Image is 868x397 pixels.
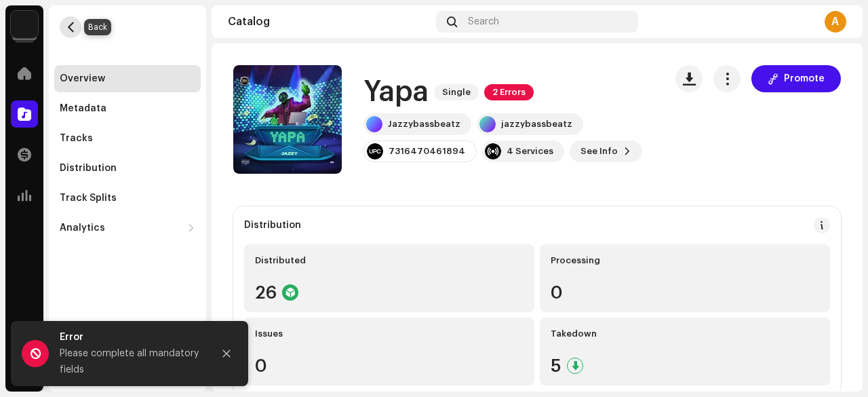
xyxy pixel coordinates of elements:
span: Promote [784,65,825,92]
button: Close [213,340,240,367]
div: Jazzybassbeatz [388,119,460,130]
div: Please complete all mandatory fields [60,345,202,378]
div: jazzybassbeatz [501,119,572,130]
re-m-nav-item: Tracks [54,125,201,152]
span: See Info [580,138,618,165]
div: Distribution [60,163,117,174]
div: Analytics [60,223,105,233]
div: Overview [60,73,105,84]
re-m-nav-item: Overview [54,65,201,92]
div: 4 Services [507,146,553,157]
button: Promote [751,65,841,92]
div: Track Splits [60,193,117,204]
div: Issues [255,328,524,339]
img: 7951d5c0-dc3c-4d78-8e51-1b6de87acfd8 [11,11,38,38]
div: Distribution [244,220,301,231]
re-m-nav-item: Track Splits [54,185,201,212]
re-m-nav-item: Distribution [54,155,201,182]
div: A [825,11,846,33]
div: Metadata [60,103,106,114]
button: See Info [570,140,642,162]
h1: Yapa [363,77,429,108]
div: 7316470461894 [389,146,465,157]
re-m-nav-item: Metadata [54,95,201,122]
div: Takedown [551,328,819,339]
div: Processing [551,255,819,266]
div: Catalog [228,16,431,27]
div: Distributed [255,255,524,266]
span: Search [468,16,499,27]
re-m-nav-dropdown: Analytics [54,214,201,242]
div: Error [60,329,202,345]
span: Single [434,84,479,100]
span: 2 Errors [484,84,534,100]
div: Tracks [60,133,93,144]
